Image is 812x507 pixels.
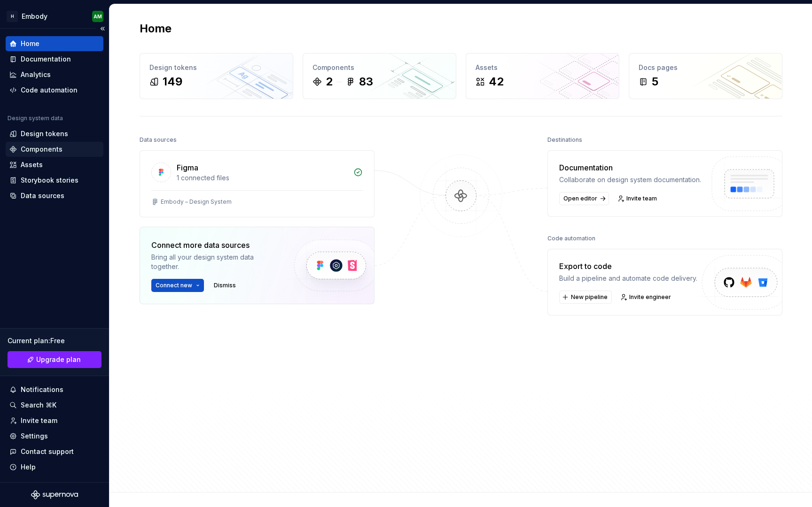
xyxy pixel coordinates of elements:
a: Components [6,142,103,157]
a: Assets [6,157,103,172]
span: Invite team [626,195,657,202]
div: Export to code [559,261,697,272]
div: Collaborate on design system documentation. [559,175,701,184]
a: Assets42 [466,53,619,99]
div: Invite team [21,416,57,425]
button: Search ⌘K [6,398,103,413]
div: Current plan : Free [8,336,101,346]
span: Invite engineer [629,293,671,301]
div: Figma [177,162,198,173]
button: HEmbodyAM [2,6,107,26]
a: Design tokens [6,126,103,141]
a: Storybook stories [6,173,103,188]
div: Analytics [21,70,51,79]
div: Build a pipeline and automate code delivery. [559,274,697,283]
div: 42 [489,74,504,89]
div: Search ⌘K [21,400,56,410]
div: Documentation [21,54,71,64]
div: Data sources [21,191,64,200]
span: Dismiss [214,282,236,289]
a: Open editor [559,192,609,205]
div: Embody [22,12,47,21]
a: Settings [6,429,103,444]
a: Home [6,36,103,51]
div: Code automation [547,232,595,245]
div: Storybook stories [21,176,78,185]
div: Bring all your design system data together. [151,253,278,271]
a: Invite engineer [617,291,675,304]
div: 1 connected files [177,173,348,183]
div: Contact support [21,447,74,456]
a: Data sources [6,188,103,203]
div: AM [94,13,102,20]
a: Documentation [6,52,103,67]
a: Figma1 connected filesEmbody – Design System [140,150,375,217]
button: Dismiss [210,279,240,292]
button: Contact support [6,444,103,459]
div: Help [21,462,36,472]
div: Assets [476,63,609,72]
div: Code automation [21,85,78,95]
div: Components [312,63,446,72]
button: New pipeline [559,291,612,304]
a: Design tokens149 [140,53,293,99]
a: Invite team [6,413,103,428]
div: Settings [21,431,48,441]
div: 5 [652,74,658,89]
a: Analytics [6,67,103,82]
h2: Home [140,21,172,36]
div: H [7,11,18,22]
div: Design tokens [21,129,68,138]
div: Documentation [559,162,701,173]
a: Docs pages5 [629,53,782,99]
div: Home [21,39,39,48]
a: Invite team [615,192,661,205]
a: Upgrade plan [8,351,101,368]
div: Design tokens [149,63,283,72]
a: Components283 [303,53,456,99]
div: Assets [21,160,43,169]
div: Connect more data sources [151,239,278,251]
div: Destinations [547,133,582,146]
button: Help [6,460,103,475]
span: Upgrade plan [36,355,81,364]
div: Components [21,145,62,154]
span: Open editor [563,195,597,202]
span: Connect new [156,282,192,289]
button: Notifications [6,382,103,397]
div: Docs pages [639,63,773,72]
div: 2 [326,74,333,89]
div: Notifications [21,385,63,394]
div: 149 [163,74,182,89]
div: Design system data [8,115,63,122]
svg: Supernova Logo [31,490,78,499]
button: Collapse sidebar [96,22,109,35]
div: 83 [359,74,373,89]
div: Embody – Design System [161,198,232,206]
span: New pipeline [571,293,608,301]
button: Connect new [151,279,204,292]
div: Data sources [140,133,177,146]
a: Code automation [6,83,103,98]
